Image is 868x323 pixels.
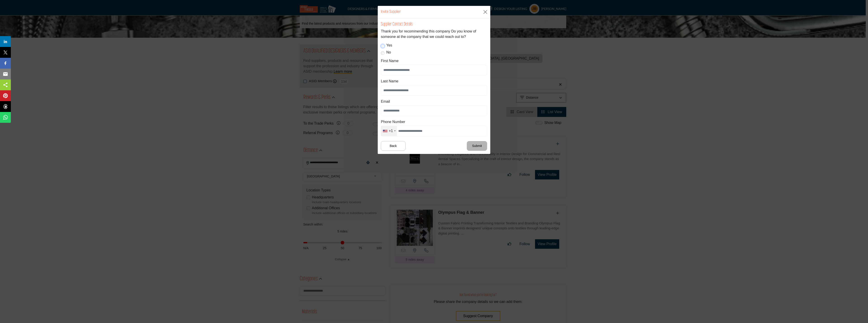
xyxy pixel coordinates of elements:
[386,50,391,55] label: No
[381,119,405,125] label: Phone Number
[381,21,487,27] h4: Supplier Contact Details
[381,126,397,136] div: United States: +1
[386,43,392,48] label: Yes
[467,141,487,151] button: Submit
[381,79,398,84] label: Last Name
[381,99,390,104] label: Email
[381,58,399,64] label: First Name
[381,9,401,15] h1: Invite Supplier
[381,141,406,151] button: Back
[482,9,489,15] button: Close
[381,29,487,40] p: Thank you for recommending this company Do you know of someone at the company that we could reach...
[389,128,393,134] div: +1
